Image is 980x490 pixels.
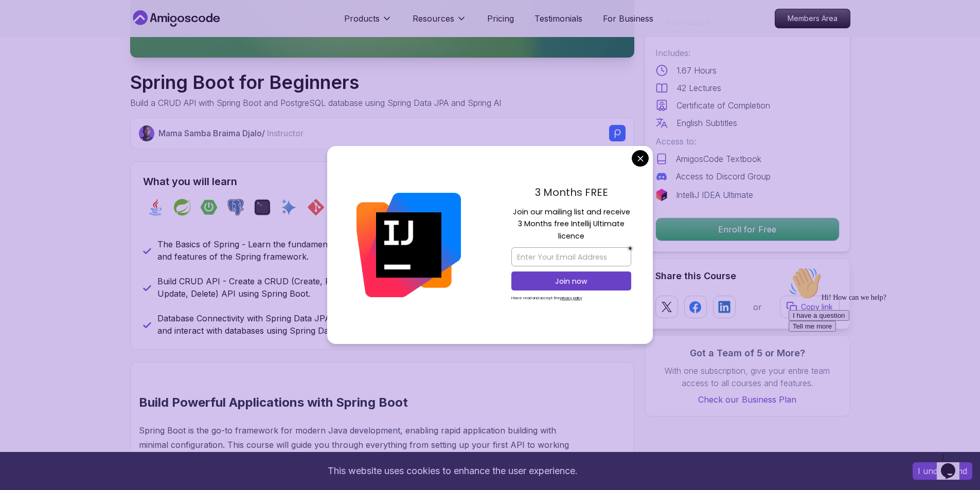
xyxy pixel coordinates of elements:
p: Build a CRUD API with Spring Boot and PostgreSQL database using Spring Data JPA and Spring AI [130,97,501,109]
img: jetbrains logo [655,189,668,201]
p: Members Area [775,9,850,28]
p: Spring Boot is the go-to framework for modern Java development, enabling rapid application buildi... [139,423,577,466]
p: AmigosCode Textbook [676,153,761,165]
a: Check our Business Plan [655,393,840,406]
p: With one subscription, give your entire team access to all courses and features. [655,365,840,389]
img: git logo [308,199,324,215]
p: The Basics of Spring - Learn the fundamental concepts and features of the Spring framework. [157,238,376,263]
img: spring-boot logo [201,199,217,215]
button: Accept cookies [913,462,972,480]
p: Access to Discord Group [676,170,771,183]
button: Enroll for Free [655,217,840,241]
a: For Business [603,12,653,25]
p: Database Connectivity with Spring Data JPA - Connect and interact with databases using Spring Dat... [157,312,376,337]
p: 1.67 Hours [676,64,717,77]
p: 42 Lectures [676,82,721,94]
a: Members Area [775,9,850,28]
p: or [753,301,762,313]
p: Certificate of Completion [676,99,770,112]
p: Mama Samba Braima Djalo / [158,127,304,139]
img: java logo [147,199,164,215]
h2: Build Powerful Applications with Spring Boot [139,394,577,411]
div: This website uses cookies to enhance the user experience. [8,460,897,482]
h3: Got a Team of 5 or More? [655,346,840,360]
p: Includes: [655,47,840,59]
p: IntelliJ IDEA Ultimate [676,189,753,201]
h2: Share this Course [655,269,840,283]
p: Access to: [655,135,840,148]
div: 👋Hi! How can we help?I have a questionTell me more [4,4,189,69]
img: ai logo [281,199,297,215]
img: Nelson Djalo [139,125,155,141]
img: terminal logo [254,199,271,215]
h1: Spring Boot for Beginners [130,72,501,93]
img: :wave: [4,4,37,37]
iframe: chat widget [785,263,970,444]
span: Instructor [267,128,304,138]
img: postgres logo [227,199,244,215]
img: spring logo [174,199,190,215]
iframe: chat widget [937,449,970,480]
p: Enroll for Free [656,218,839,241]
button: I have a question [4,47,65,58]
span: Hi! How can we help? [4,31,102,39]
a: Pricing [487,12,514,25]
p: English Subtitles [676,117,737,129]
p: Products [344,12,380,25]
button: Tell me more [4,58,51,69]
p: Resources [413,12,454,25]
button: Resources [413,12,467,33]
h2: What you will learn [143,174,621,189]
p: Build CRUD API - Create a CRUD (Create, Read, Update, Delete) API using Spring Boot. [157,275,376,300]
button: Copy link [780,296,840,318]
button: Products [344,12,392,33]
a: Testimonials [534,12,582,25]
